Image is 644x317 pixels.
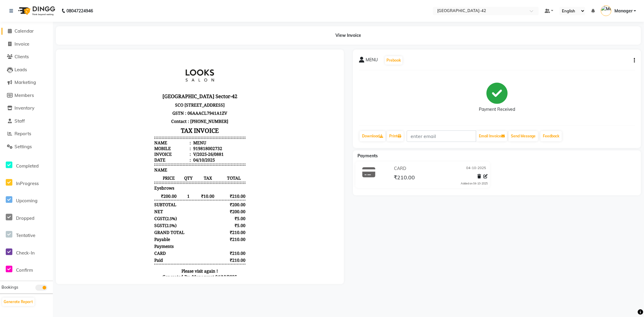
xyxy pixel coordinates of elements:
[161,138,184,143] span: ₹210.00
[2,130,51,137] a: Reports
[92,62,184,70] p: Contact : [PHONE_NUMBER]
[16,232,35,238] span: Tentative
[56,26,641,45] div: View Invoice
[92,188,112,194] div: Payments
[128,96,129,101] span: :
[357,153,378,158] span: Payments
[14,28,34,34] span: Calendar
[130,218,148,224] span: Manager
[92,120,122,125] span: PRICE
[92,70,184,80] h3: TAX INVOICE
[160,153,184,159] div: ₹200.00
[14,131,31,136] span: Reports
[14,41,29,47] span: Invoice
[122,120,131,125] span: QTY
[461,181,488,186] div: Added on 04-10-2025
[92,101,129,107] div: Date
[394,174,415,182] span: ₹210.00
[14,118,25,124] span: Staff
[16,163,39,169] span: Completed
[2,66,51,73] a: Leads
[130,90,160,96] div: 919818002732
[104,167,113,173] span: 2.5%
[540,131,562,141] a: Feedback
[128,84,129,90] span: :
[92,53,184,62] p: GSTN : 06AAACL7941A1ZV
[160,174,184,180] div: ₹210.00
[92,36,184,45] h3: [GEOGRAPHIC_DATA] Sector-42
[2,298,34,306] button: Generate Report
[161,120,184,125] span: TOTAL
[92,213,184,218] p: Please visit again !
[92,195,104,200] span: CARD
[130,84,144,90] div: MENU
[2,143,51,150] a: Settings
[508,131,538,141] button: Send Message
[92,111,105,117] span: NAME
[2,118,51,125] a: Staff
[14,54,29,59] span: Clients
[407,130,476,142] input: enter email
[2,79,51,86] a: Marketing
[92,138,122,143] span: ₹200.00
[66,2,93,19] b: 08047224946
[614,8,633,14] span: Manager
[128,90,129,96] span: :
[2,285,18,290] span: Bookings
[92,167,103,173] span: SGST
[92,90,129,96] div: Mobile
[2,92,51,99] a: Members
[16,181,39,186] span: InProgress
[92,96,129,101] div: Invoice
[92,160,115,166] div: ( )
[92,45,184,53] p: SCO [STREET_ADDRESS]
[128,101,129,107] span: :
[16,250,35,256] span: Check-In
[92,174,123,180] div: GRAND TOTAL
[16,267,33,273] span: Confirm
[160,202,184,207] div: ₹210.00
[92,181,108,187] div: Payable
[160,160,184,166] div: ₹5.00
[15,2,57,19] img: logo
[479,107,515,113] div: Payment Received
[115,5,161,35] img: file_1753931007846.jpg
[16,198,37,203] span: Upcoming
[2,28,51,35] a: Calendar
[160,195,184,200] div: ₹210.00
[92,202,101,207] div: Paid
[14,105,34,111] span: Inventory
[130,96,162,101] div: V/2025-26/0881
[92,130,112,135] span: Eyebrows
[14,79,36,85] span: Marketing
[14,67,27,72] span: Leads
[130,101,153,107] div: 04/10/2025
[131,120,161,125] span: TAX
[360,131,386,141] a: Download
[601,5,611,16] img: Manager
[2,53,51,60] a: Clients
[122,138,131,143] span: 1
[14,144,32,149] span: Settings
[92,84,129,90] div: Name
[92,218,184,224] div: Generated By : at 04/10/2025
[160,181,184,187] div: ₹210.00
[160,146,184,152] div: ₹200.00
[2,41,51,48] a: Invoice
[92,167,115,173] div: ( )
[92,146,114,152] div: SUBTOTAL
[366,57,378,65] span: MENU
[92,153,101,159] div: NET
[160,167,184,173] div: ₹5.00
[466,165,486,172] span: 04-10-2025
[394,165,406,172] span: CARD
[2,105,51,112] a: Inventory
[92,160,103,166] span: CGST
[16,215,34,221] span: Dropped
[131,138,161,143] span: ₹10.00
[476,131,507,141] button: Email Invoice
[387,131,404,141] a: Print
[385,56,402,65] button: Prebook
[14,92,34,98] span: Members
[105,160,114,166] span: 2.5%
